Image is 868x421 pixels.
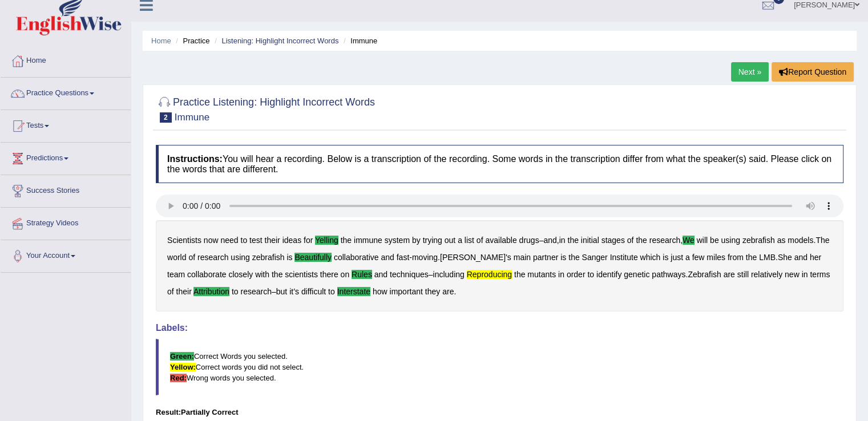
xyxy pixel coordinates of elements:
b: of [627,236,634,245]
button: Report Question [772,62,854,82]
b: main [514,253,531,262]
b: LMB [759,253,776,262]
b: world [167,253,186,262]
b: rules [352,270,372,279]
b: techniques [390,270,429,279]
b: Institute [610,253,638,262]
b: the [746,253,757,262]
b: on [341,270,350,279]
b: beautifully [294,253,332,262]
b: the [514,270,525,279]
b: by [412,236,421,245]
b: stages [601,236,625,245]
h4: Labels: [156,323,843,333]
b: the [567,236,578,245]
b: partner [533,253,558,262]
b: models [788,236,813,245]
a: Strategy Videos [1,208,131,236]
b: Green: [170,352,194,361]
b: drugs [519,236,539,245]
a: Your Account [1,240,131,269]
a: Home [151,37,171,45]
b: identify [596,270,621,279]
a: Listening: Highlight Incorrect Words [221,37,338,45]
b: attribution [193,287,229,296]
b: we [683,236,695,245]
b: the [636,236,647,245]
b: Scientists [167,236,201,245]
b: genetic [624,270,649,279]
b: immune [354,236,382,245]
b: closely [228,270,253,279]
b: scientists [285,270,318,279]
b: with [255,270,269,279]
b: a [685,253,690,262]
b: including [433,270,464,279]
b: to [240,236,247,245]
b: using [231,253,249,262]
b: terms [810,270,830,279]
li: Immune [341,35,377,46]
b: Red: [170,374,187,382]
b: Instructions: [167,154,223,164]
b: their [264,236,280,245]
b: important [389,287,422,296]
b: and [381,253,394,262]
b: how [373,287,387,296]
b: is [560,253,566,262]
b: Sanger [582,253,607,262]
b: system [385,236,410,245]
b: research [240,287,271,296]
b: difficult [301,287,326,296]
b: zebrafish [742,236,775,245]
b: [PERSON_NAME]'s [440,253,511,262]
b: moving [412,253,438,262]
b: are [442,287,454,296]
b: team [167,270,185,279]
b: but [276,287,287,296]
b: collaborative [334,253,379,262]
b: to [232,287,239,296]
b: as [777,236,785,245]
b: be [710,236,719,245]
b: a [458,236,462,245]
b: the [568,253,579,262]
b: test [249,236,263,245]
a: Success Stories [1,175,131,204]
b: Zebrafish [688,270,721,279]
blockquote: Correct Words you selected. Correct words you did not select. Wrong words you selected. [156,339,843,395]
b: the [341,236,352,245]
b: available [485,236,516,245]
b: Yellow: [170,363,196,371]
b: ideas [282,236,301,245]
small: Immune [175,112,209,123]
b: are [724,270,735,279]
h2: Practice Listening: Highlight Incorrect Words [156,94,375,123]
b: fast [397,253,410,262]
b: She [778,253,792,262]
b: which [640,253,660,262]
b: in [559,236,566,245]
a: Next » [731,62,769,82]
h4: You will hear a recording. Below is a transcription of the recording. Some words in the transcrip... [156,145,843,183]
b: it’s [289,287,299,296]
a: Tests [1,110,131,139]
b: initial [581,236,599,245]
b: few [692,253,705,262]
a: Practice Questions [1,78,131,106]
b: trying [423,236,442,245]
b: they [425,287,440,296]
b: collaborate [187,270,227,279]
b: and [374,270,387,279]
b: need [220,236,238,245]
a: Home [1,45,131,74]
b: mutants [527,270,556,279]
b: and [543,236,556,245]
b: new [785,270,800,279]
b: the [272,270,282,279]
b: research [197,253,228,262]
b: pathways [652,270,685,279]
b: relatively [751,270,782,279]
b: in [801,270,808,279]
b: zebrafish [252,253,285,262]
